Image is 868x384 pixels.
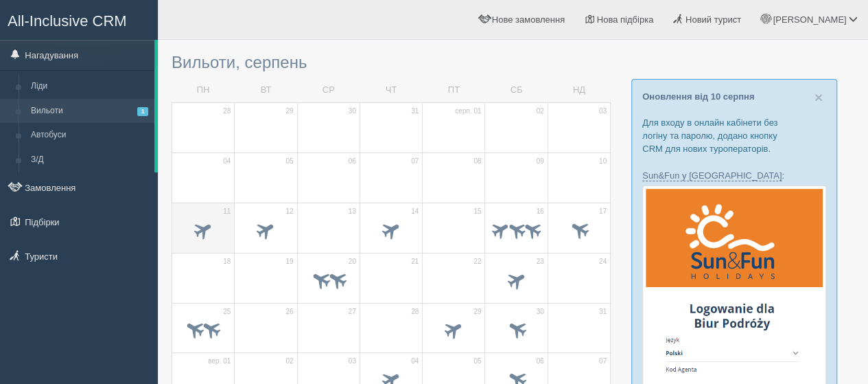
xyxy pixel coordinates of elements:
[599,157,607,166] span: 10
[455,106,481,116] span: серп. 01
[411,157,419,166] span: 07
[285,157,293,166] span: 05
[411,357,419,366] span: 04
[537,257,544,267] span: 23
[537,307,544,317] span: 30
[137,107,148,116] span: 1
[814,90,823,104] button: Close
[814,89,823,105] span: ×
[285,357,293,366] span: 02
[537,357,544,366] span: 06
[223,307,231,317] span: 25
[349,307,356,317] span: 27
[599,106,607,116] span: 03
[599,357,607,366] span: 07
[642,91,754,102] a: Оновлення від 10 серпня
[285,207,293,216] span: 12
[349,257,356,267] span: 20
[423,78,485,102] td: ПТ
[8,12,127,30] span: All-Inclusive CRM
[411,207,419,216] span: 14
[285,307,293,317] span: 26
[25,148,154,172] a: З/Д
[349,207,356,216] span: 13
[25,123,154,148] a: Автобуси
[411,307,419,317] span: 28
[285,106,293,116] span: 29
[473,307,481,317] span: 29
[172,54,611,71] h3: Вильоти, серпень
[685,14,741,25] span: Новий турист
[599,207,607,216] span: 17
[349,106,356,116] span: 30
[235,78,297,102] td: ВТ
[548,78,610,102] td: НД
[537,106,544,116] span: 02
[599,307,607,317] span: 31
[411,257,419,267] span: 21
[642,116,826,155] p: Для входу в онлайн кабінети без логіну та паролю, додано кнопку CRM для нових туроператорів.
[537,157,544,166] span: 09
[223,207,231,216] span: 11
[642,170,782,181] a: Sun&Fun у [GEOGRAPHIC_DATA]
[473,157,481,166] span: 08
[297,78,360,102] td: СР
[172,78,235,102] td: ПН
[411,106,419,116] span: 31
[349,157,356,166] span: 06
[492,14,565,25] span: Нове замовлення
[25,74,154,99] a: Ліди
[285,257,293,267] span: 19
[473,207,481,216] span: 15
[537,207,544,216] span: 16
[223,257,231,267] span: 18
[349,357,356,366] span: 03
[597,14,654,25] span: Нова підбірка
[473,257,481,267] span: 22
[473,357,481,366] span: 05
[223,106,231,116] span: 28
[25,99,154,124] a: Вильоти1
[208,357,231,366] span: вер. 01
[485,78,548,102] td: СБ
[360,78,422,102] td: ЧТ
[599,257,607,267] span: 24
[223,157,231,166] span: 04
[642,169,826,182] p: :
[1,1,157,38] a: All-Inclusive CRM
[773,14,846,25] span: [PERSON_NAME]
